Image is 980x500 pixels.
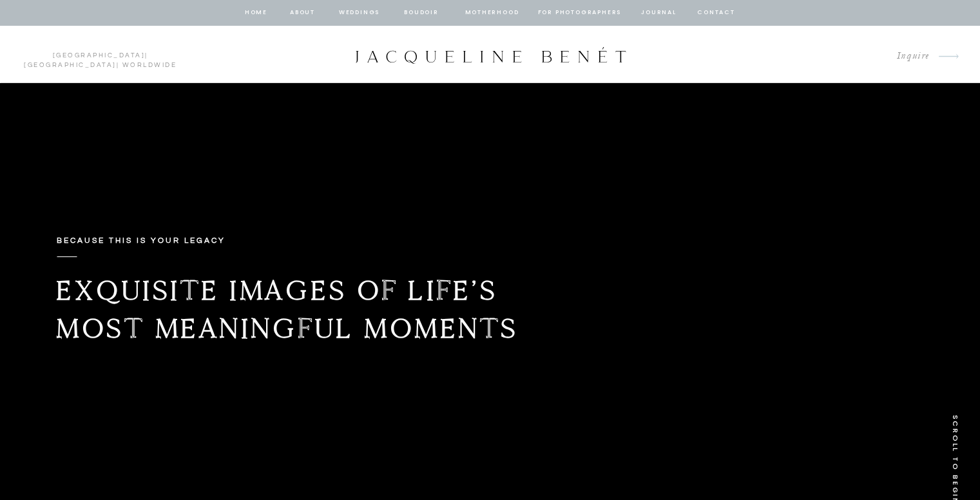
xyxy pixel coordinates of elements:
p: | | Worldwide [18,51,182,59]
a: contact [696,7,737,19]
a: BOUDOIR [403,7,440,19]
a: Inquire [887,48,930,65]
a: for photographers [538,7,622,19]
a: Motherhood [465,7,519,19]
a: Weddings [338,7,381,19]
a: about [289,7,316,19]
a: journal [639,7,679,19]
b: Exquisite images of life’s most meaningful moments [56,273,519,345]
a: [GEOGRAPHIC_DATA] [53,52,146,59]
b: Because this is your legacy [57,236,226,245]
a: [GEOGRAPHIC_DATA] [24,62,117,68]
a: home [244,7,269,19]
